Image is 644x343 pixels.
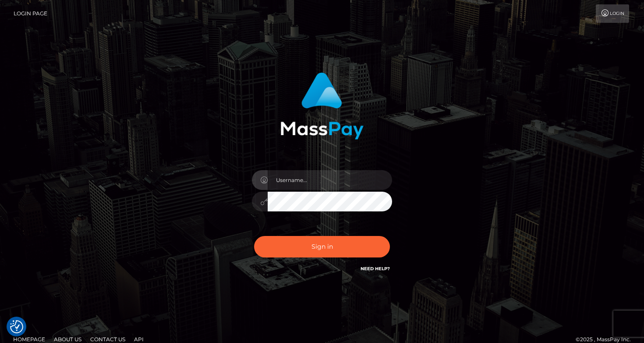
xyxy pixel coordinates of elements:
button: Sign in [254,236,390,257]
button: Consent Preferences [10,320,23,333]
a: Login Page [14,4,47,23]
img: MassPay Login [280,72,364,139]
img: Revisit consent button [10,320,23,333]
a: Need Help? [361,266,390,272]
input: Username... [268,170,392,190]
a: Login [596,4,629,23]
